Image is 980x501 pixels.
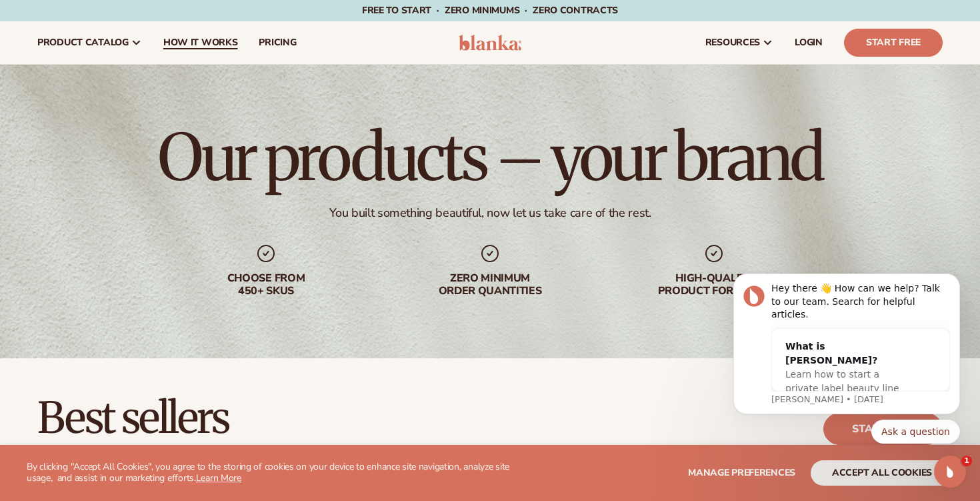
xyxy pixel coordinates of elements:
[795,37,823,48] span: LOGIN
[248,21,307,64] a: pricing
[158,125,822,189] h1: Our products – your brand
[688,460,795,486] button: Manage preferences
[934,456,966,488] iframe: Intercom live chat
[163,37,238,48] span: How It Works
[37,396,393,440] h2: Best sellers
[713,270,980,494] iframe: Intercom notifications message
[844,29,943,57] a: Start Free
[196,472,241,484] a: Learn More
[405,272,575,298] div: Zero minimum order quantities
[695,21,784,64] a: resources
[784,21,833,64] a: LOGIN
[153,21,249,64] a: How It Works
[27,462,521,484] p: By clicking "Accept All Cookies", you agree to the storing of cookies on your device to enhance s...
[961,456,972,466] span: 1
[459,35,522,51] img: logo
[705,37,760,48] span: resources
[688,466,795,479] span: Manage preferences
[329,205,651,221] div: You built something beautiful, now let us take care of the rest.
[27,21,153,64] a: product catalog
[37,37,129,48] span: product catalog
[181,272,351,298] div: Choose from 450+ Skus
[259,37,296,48] span: pricing
[629,272,799,298] div: High-quality product formulas
[362,4,618,17] span: Free to start · ZERO minimums · ZERO contracts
